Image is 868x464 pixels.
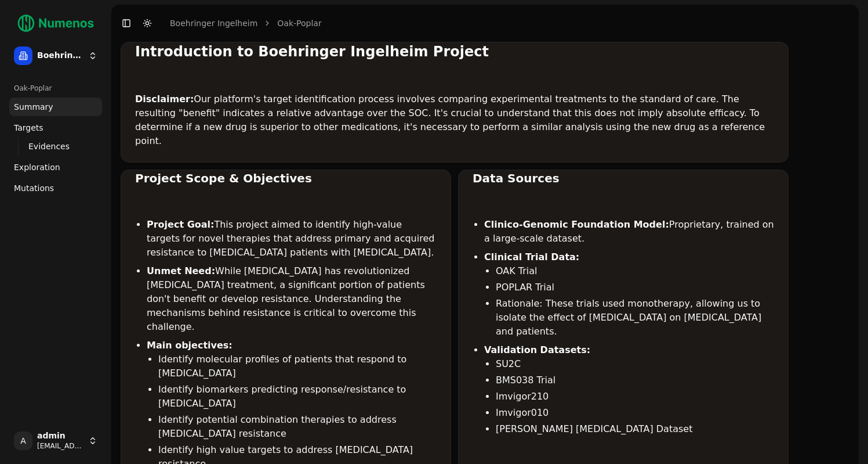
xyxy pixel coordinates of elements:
[496,280,774,294] li: POPLAR Trial
[147,265,215,276] strong: Unmet Need:
[14,161,60,173] span: Exploration
[9,158,102,177] a: Exploration
[147,218,437,260] li: This project aimed to identify high-value targets for novel therapies that address primary and ac...
[484,218,774,246] li: Proprietary, trained on a large-scale dataset.
[9,98,102,116] a: Summary
[135,170,437,186] div: Project Scope & Objectives
[14,101,53,113] span: Summary
[9,42,102,70] button: Boehringer Ingelheim
[28,141,70,152] span: Evidences
[473,170,774,186] div: Data Sources
[135,92,774,148] p: Our platform's target identification process involves comparing experimental treatments to the st...
[496,406,774,420] li: Imvigor010
[147,264,437,334] li: While [MEDICAL_DATA] has revolutionized [MEDICAL_DATA] treatment, a significant portion of patien...
[496,422,774,436] li: [PERSON_NAME] [MEDICAL_DATA] Dataset
[484,251,579,262] strong: Clinical Trial Data:
[14,182,54,194] span: Mutations
[496,390,774,404] li: Imvigor210
[147,340,233,351] strong: Main objectives:
[484,344,590,355] strong: Validation Datasets:
[37,431,83,441] span: admin
[14,431,32,450] span: A
[496,264,774,278] li: OAK Trial
[9,79,102,98] div: Oak-Poplar
[9,118,102,137] a: Targets
[9,427,102,455] button: Aadmin[EMAIL_ADDRESS]
[158,383,437,411] li: Identify biomarkers predicting response/resistance to [MEDICAL_DATA]
[37,441,83,451] span: [EMAIL_ADDRESS]
[9,179,102,197] a: Mutations
[147,219,214,230] strong: Project Goal:
[24,138,88,154] a: Evidences
[496,357,774,371] li: SU2C
[14,122,43,134] span: Targets
[9,9,102,37] img: Numenos
[135,42,774,61] div: Introduction to Boehringer Ingelheim Project
[118,15,135,31] button: Toggle Sidebar
[158,353,437,380] li: Identify molecular profiles of patients that respond to [MEDICAL_DATA]
[135,93,194,105] strong: Disclaimer:
[484,219,669,230] strong: Clinico-Genomic Foundation Model:
[170,17,322,29] nav: breadcrumb
[170,17,257,29] a: Boehringer Ingelheim
[277,17,321,29] a: Oak-Poplar
[37,51,83,61] span: Boehringer Ingelheim
[496,297,774,339] li: Rationale: These trials used monotherapy, allowing us to isolate the effect of [MEDICAL_DATA] on ...
[139,15,155,31] button: Toggle Dark Mode
[158,413,437,441] li: Identify potential combination therapies to address [MEDICAL_DATA] resistance
[496,373,774,387] li: BMS038 Trial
